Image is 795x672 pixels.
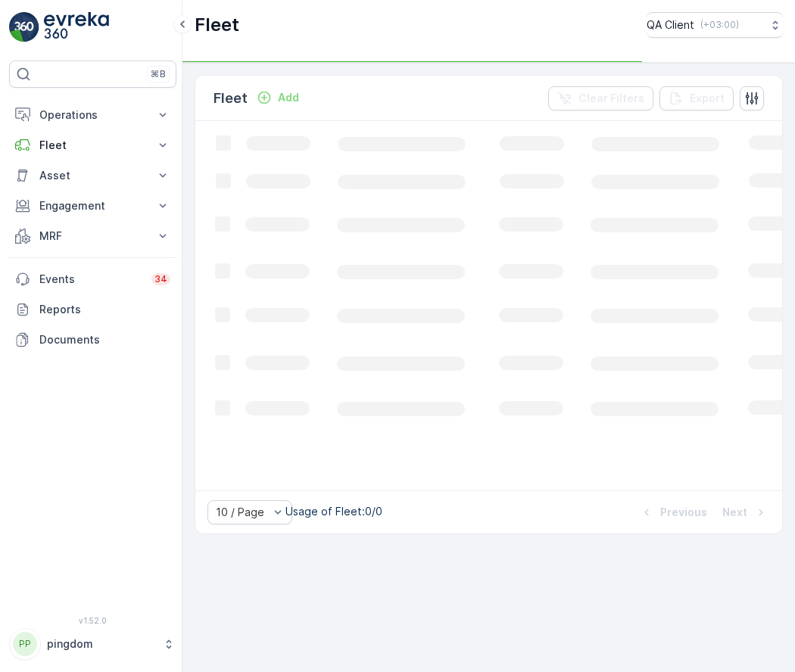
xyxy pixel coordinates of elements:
[722,505,747,520] p: Next
[278,90,299,105] p: Add
[659,86,734,110] button: Export
[690,91,725,106] p: Export
[578,91,644,106] p: Clear Filters
[151,68,166,80] p: ⌘B
[9,191,176,221] button: Engagement
[39,198,146,213] p: Engagement
[39,272,142,287] p: Events
[39,229,146,244] p: MRF
[9,628,176,660] button: PPpingdom
[721,503,770,521] button: Next
[9,325,176,355] a: Documents
[9,264,176,294] a: Events34
[9,160,176,191] button: Asset
[154,273,167,285] p: 34
[251,89,305,107] button: Add
[638,503,709,521] button: Previous
[195,13,239,37] p: Fleet
[9,12,39,42] img: logo
[9,616,176,625] span: v 1.52.0
[9,294,176,325] a: Reports
[9,100,176,130] button: Operations
[9,221,176,251] button: MRF
[39,168,146,183] p: Asset
[214,88,248,109] p: Fleet
[647,17,694,33] p: QA Client
[9,130,176,160] button: Fleet
[13,632,37,656] div: PP
[44,12,109,42] img: logo_light-DOdMpM7g.png
[647,12,783,38] button: QA Client(+03:00)
[39,138,146,153] p: Fleet
[660,505,707,520] p: Previous
[548,86,653,110] button: Clear Filters
[39,107,146,123] p: Operations
[285,504,382,519] p: Usage of Fleet : 0/0
[47,636,155,652] p: pingdom
[39,302,170,317] p: Reports
[39,332,170,347] p: Documents
[700,19,739,31] p: ( +03:00 )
